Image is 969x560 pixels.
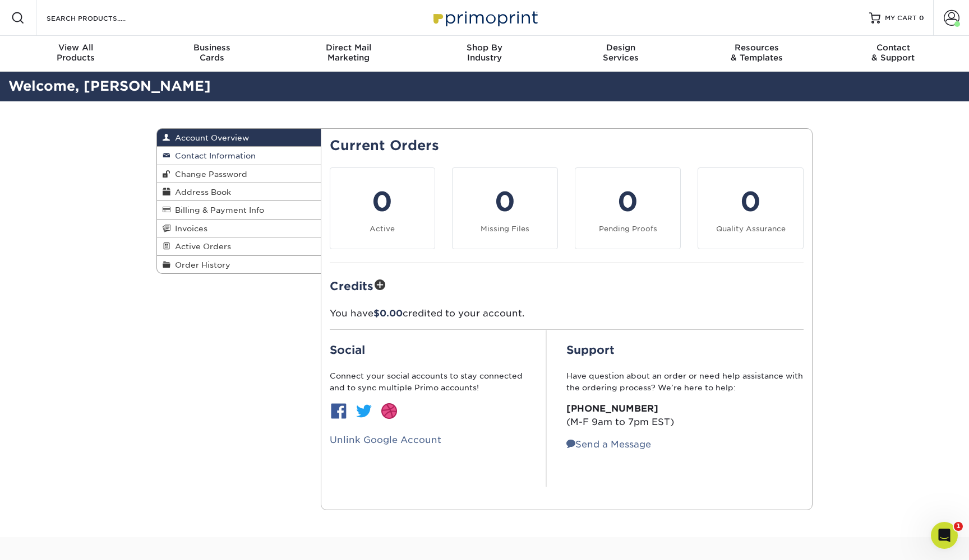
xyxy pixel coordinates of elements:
small: Active [370,225,395,233]
p: You have credited to your account. [330,307,804,320]
a: Shop ByIndustry [417,36,553,72]
a: Billing & Payment Info [157,201,321,219]
a: Unlink Google Account [330,435,441,445]
h2: Social [330,343,526,357]
div: 0 [705,181,796,222]
p: Connect your social accounts to stay connected and to sync multiple Primo accounts! [330,370,526,393]
span: Business [144,43,280,53]
div: Products [8,43,144,63]
span: Change Password [170,170,247,179]
small: Missing Files [481,225,529,233]
input: SEARCH PRODUCTS..... [45,11,155,25]
span: MY CART [885,13,917,23]
span: Active Orders [170,242,231,251]
span: 0 [919,14,924,22]
div: Cards [144,43,280,63]
span: Billing & Payment Info [170,206,264,214]
span: Contact Information [170,151,256,160]
a: Address Book [157,183,321,201]
div: 0 [459,181,551,222]
div: & Templates [689,43,825,63]
a: DesignServices [552,36,689,72]
img: btn-dribbble.jpg [380,402,398,420]
img: btn-facebook.jpg [330,402,348,420]
small: Pending Proofs [599,225,657,233]
h2: Credits [330,277,804,294]
div: 0 [337,181,428,222]
a: BusinessCards [144,36,280,72]
a: Contact Information [157,147,321,165]
span: $0.00 [373,308,403,319]
span: Resources [689,43,825,53]
span: View All [8,43,144,53]
span: Invoices [170,224,207,233]
a: Account Overview [157,129,321,147]
span: Account Overview [170,133,249,142]
a: 0 Quality Assurance [698,167,804,249]
small: Quality Assurance [716,225,786,233]
span: Contact [825,43,961,53]
a: 0 Missing Files [452,167,558,249]
div: 0 [582,181,673,222]
div: & Support [825,43,961,63]
a: 0 Pending Proofs [575,167,681,249]
div: Industry [417,43,553,63]
a: Contact& Support [825,36,961,72]
h2: Support [566,343,804,357]
p: Have question about an order or need help assistance with the ordering process? We’re here to help: [566,370,804,393]
p: (M-F 9am to 7pm EST) [566,402,804,429]
span: Shop By [417,43,553,53]
span: 1 [954,522,963,531]
span: Address Book [170,188,231,197]
div: Services [552,43,689,63]
strong: [PHONE_NUMBER] [566,403,658,414]
a: 0 Active [330,167,436,249]
a: Resources& Templates [689,36,825,72]
img: btn-twitter.jpg [355,402,373,420]
a: View AllProducts [8,36,144,72]
div: Marketing [280,43,417,63]
a: Direct MailMarketing [280,36,417,72]
a: Order History [157,256,321,273]
span: Design [552,43,689,53]
a: Invoices [157,220,321,237]
a: Active Orders [157,237,321,255]
span: Order History [170,260,230,269]
img: Primoprint [428,6,541,30]
h2: Current Orders [330,138,804,154]
a: Send a Message [566,439,651,450]
a: Change Password [157,165,321,183]
span: Direct Mail [280,43,417,53]
iframe: Intercom live chat [931,522,958,549]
